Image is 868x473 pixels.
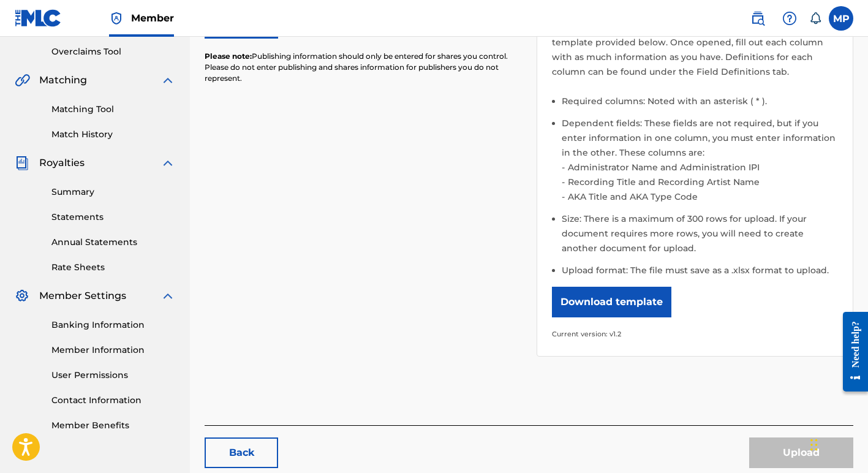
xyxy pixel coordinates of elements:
[109,11,124,26] img: Top Rightsholder
[829,6,853,31] div: User Menu
[39,156,85,170] span: Royalties
[565,189,839,204] li: AKA Title and AKA Type Code
[782,11,797,26] img: help
[131,11,174,25] span: Member
[205,51,522,84] p: Publishing information should only be entered for shares you control. Please do not enter publish...
[51,186,175,199] a: Summary
[51,236,175,249] a: Annual Statements
[205,51,252,61] span: Please note:
[39,73,87,88] span: Matching
[160,156,175,170] img: expand
[562,263,839,278] li: Upload format: The file must save as a .xlsx format to upload.
[15,73,30,88] img: Matching
[15,9,62,27] img: MLC Logo
[834,307,868,396] iframe: Resource Center
[809,12,821,25] div: Notifications
[51,261,175,274] a: Rate Sheets
[565,175,839,189] li: Recording Title and Recording Artist Name
[205,437,278,468] a: Back
[51,211,175,224] a: Statements
[51,369,175,382] a: User Permissions
[51,394,175,407] a: Contact Information
[15,156,29,170] img: Royalties
[51,344,175,357] a: Member Information
[160,289,175,303] img: expand
[552,287,671,317] button: Download template
[562,211,839,263] li: Size: There is a maximum of 300 rows for upload. If your document requires more rows, you will ne...
[552,20,839,79] p: To create a Bulk Work Registration file, first download the template provided below. Once opened,...
[160,73,175,88] img: expand
[51,45,175,58] a: Overclaims Tool
[807,414,868,473] iframe: Chat Widget
[745,6,770,31] a: Public Search
[15,289,29,303] img: Member Settings
[562,94,839,116] li: Required columns: Noted with an asterisk ( * ).
[51,319,175,331] a: Banking Information
[552,327,839,341] p: Current version: v1.2
[777,6,802,31] div: Help
[750,11,765,26] img: search
[39,289,126,303] span: Member Settings
[562,116,839,211] li: Dependent fields: These fields are not required, but if you enter information in one column, you ...
[51,419,175,432] a: Member Benefits
[565,160,839,175] li: Administrator Name and Administration IPI
[51,103,175,116] a: Matching Tool
[51,128,175,141] a: Match History
[810,426,818,463] div: Drag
